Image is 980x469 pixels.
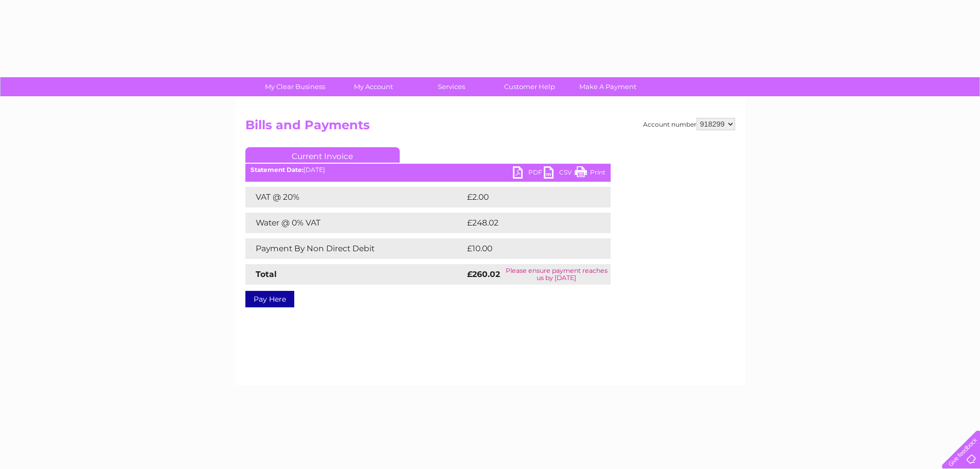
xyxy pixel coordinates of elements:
[465,187,587,207] td: £2.00
[245,118,735,137] h2: Bills and Payments
[409,77,494,96] a: Services
[253,77,337,96] a: My Clear Business
[467,269,500,279] strong: £260.02
[245,147,400,163] a: Current Invoice
[575,166,605,181] a: Print
[256,269,277,279] strong: Total
[513,166,544,181] a: PDF
[331,77,416,96] a: My Account
[487,77,572,96] a: Customer Help
[245,187,465,207] td: VAT @ 20%
[544,166,575,181] a: CSV
[245,213,465,233] td: Water @ 0% VAT
[643,118,735,130] div: Account number
[245,166,611,173] div: [DATE]
[245,238,465,259] td: Payment By Non Direct Debit
[245,291,294,307] a: Pay Here
[465,238,590,259] td: £10.00
[251,166,304,173] b: Statement Date:
[503,264,610,285] td: Please ensure payment reaches us by [DATE]
[465,213,593,233] td: £248.02
[565,77,650,96] a: Make A Payment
